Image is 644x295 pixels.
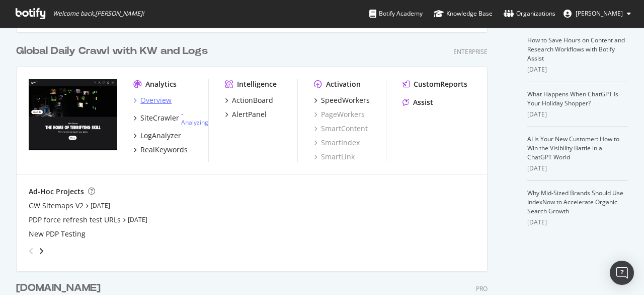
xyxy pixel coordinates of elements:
div: Ad-Hoc Projects [29,187,84,197]
a: Overview [133,95,172,105]
div: - [181,109,208,127]
div: Knowledge Base [434,9,493,19]
a: AlertPanel [225,109,267,120]
div: Analytics [145,79,177,89]
div: SpeedWorkers [321,95,370,105]
a: Why Mid-Sized Brands Should Use IndexNow to Accelerate Organic Search Growth [527,189,623,215]
div: CustomReports [414,79,467,89]
a: RealKeywords [133,145,188,155]
a: GW Sitemaps V2 [29,201,84,211]
div: RealKeywords [140,145,188,155]
div: Organizations [504,9,555,19]
div: Global Daily Crawl with KW and Logs [16,44,208,58]
div: Botify Academy [369,9,423,19]
div: angle-left [25,243,38,259]
div: angle-right [38,246,45,256]
div: AlertPanel [232,109,267,120]
div: Overview [140,95,172,105]
a: How to Save Hours on Content and Research Workflows with Botify Assist [527,36,625,63]
div: Enterprise [453,47,488,56]
a: LogAnalyzer [133,131,181,141]
div: Assist [413,97,433,107]
div: Activation [326,79,361,89]
button: [PERSON_NAME] [555,6,639,22]
a: What Happens When ChatGPT Is Your Holiday Shopper? [527,90,618,107]
div: [DATE] [527,110,628,119]
span: Erin MacRae [576,9,623,18]
span: Welcome back, [PERSON_NAME] ! [53,10,144,18]
a: [DATE] [128,215,147,224]
div: [DATE] [527,65,628,74]
a: Assist [403,97,433,107]
a: PageWorkers [314,109,365,120]
div: Pro [476,284,488,293]
a: Global Daily Crawl with KW and Logs [16,44,212,58]
a: New PDP Testing [29,229,86,239]
a: AI Is Your New Customer: How to Win the Visibility Battle in a ChatGPT World [527,135,619,161]
a: SmartIndex [314,138,360,148]
div: Intelligence [237,79,277,89]
a: SiteCrawler- Analyzing [133,109,208,127]
div: SiteCrawler [140,113,179,123]
a: Analyzing [181,118,208,127]
a: ActionBoard [225,95,273,105]
a: CustomReports [403,79,467,89]
div: ActionBoard [232,95,273,105]
div: Open Intercom Messenger [610,261,634,285]
div: LogAnalyzer [140,131,181,141]
img: nike.com [29,79,117,150]
a: PDP force refresh test URLs [29,215,121,225]
a: SpeedWorkers [314,95,370,105]
a: SmartLink [314,152,355,162]
a: SmartContent [314,124,368,134]
a: [DATE] [91,201,110,210]
div: [DATE] [527,218,628,227]
div: [DATE] [527,164,628,173]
